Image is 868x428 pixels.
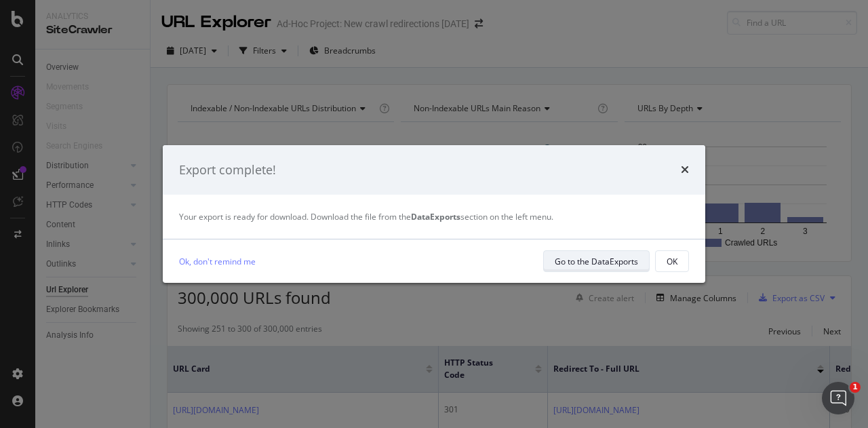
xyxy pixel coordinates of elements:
a: Ok, don't remind me [179,254,256,269]
div: Export complete! [179,161,276,179]
div: OK [667,256,677,267]
span: section on the left menu. [411,211,553,222]
button: OK [655,250,689,272]
strong: DataExports [411,211,460,222]
div: modal [163,145,705,284]
button: Go to the DataExports [543,250,650,272]
div: Your export is ready for download. Download the file from the [179,211,689,222]
iframe: Intercom live chat [822,382,854,414]
div: Go to the DataExports [555,256,638,267]
div: times [681,161,689,179]
span: 1 [850,382,861,393]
